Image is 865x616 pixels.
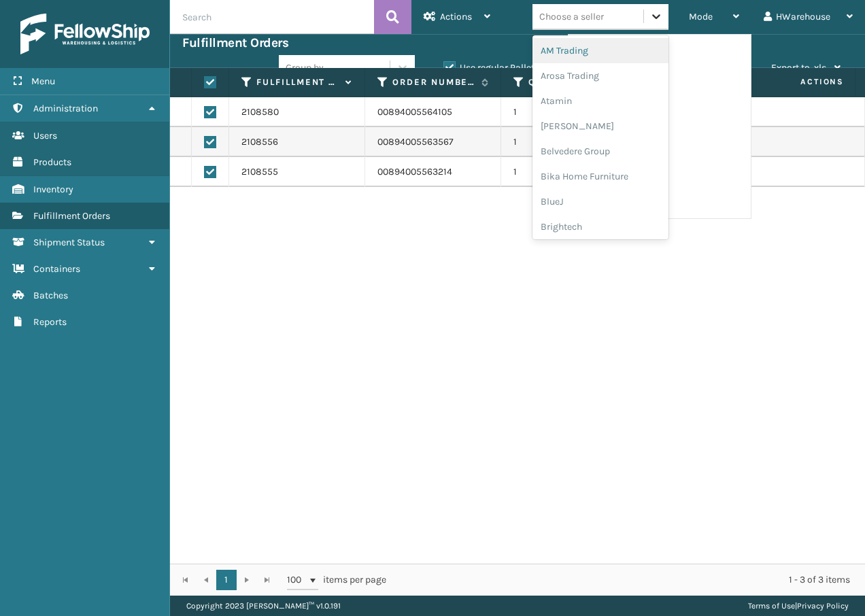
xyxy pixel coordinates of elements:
[539,10,604,24] div: Choose a seller
[532,114,668,139] div: [PERSON_NAME]
[241,165,278,179] a: 2108555
[182,35,288,51] h3: Fulfillment Orders
[186,596,341,616] p: Copyright 2023 [PERSON_NAME]™ v 1.0.191
[33,103,98,114] span: Administration
[748,596,849,616] div: |
[20,14,150,54] img: logo
[286,61,324,75] div: Group by
[501,127,637,157] td: 1
[392,76,475,88] label: Order Number
[33,237,105,248] span: Shipment Status
[405,573,850,587] div: 1 - 3 of 3 items
[771,62,826,73] span: Export to .xls
[501,97,637,127] td: 1
[287,570,386,590] span: items per page
[365,157,501,187] td: 00894005563214
[689,11,713,22] span: Mode
[501,157,637,187] td: 1
[532,189,668,214] div: BlueJ
[365,127,501,157] td: 00894005563567
[256,76,339,88] label: Fulfillment Order Id
[33,184,73,195] span: Inventory
[33,263,80,275] span: Containers
[33,156,71,168] span: Products
[440,11,472,22] span: Actions
[365,97,501,127] td: 00894005564105
[532,214,668,239] div: Brightech
[33,290,68,301] span: Batches
[532,38,668,63] div: AM Trading
[758,71,852,93] span: Actions
[31,75,55,87] span: Menu
[528,76,611,88] label: Quantity
[241,105,279,119] a: 2108580
[532,139,668,164] div: Belvedere Group
[532,63,668,88] div: Arosa Trading
[33,316,67,328] span: Reports
[532,164,668,189] div: Bika Home Furniture
[532,88,668,114] div: Atamin
[33,130,57,141] span: Users
[241,135,278,149] a: 2108556
[443,62,582,73] label: Use regular Palletizing mode
[569,35,751,71] li: Regular Mode
[216,570,237,590] a: 1
[287,573,307,587] span: 100
[33,210,110,222] span: Fulfillment Orders
[797,601,849,611] a: Privacy Policy
[748,601,795,611] a: Terms of Use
